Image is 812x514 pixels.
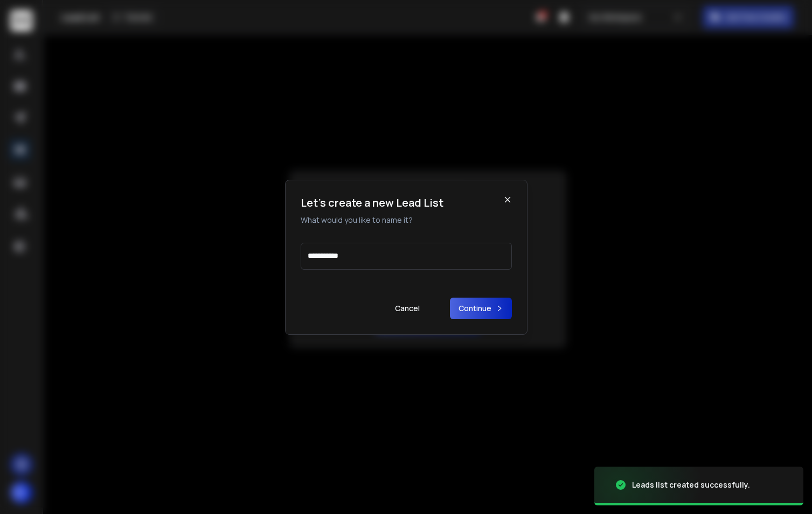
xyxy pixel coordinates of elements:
[301,215,443,226] p: What would you like to name it?
[450,298,512,319] button: Continue
[632,480,750,490] div: Leads list created successfully.
[301,195,443,210] h1: Let's create a new Lead List
[386,298,428,319] button: Cancel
